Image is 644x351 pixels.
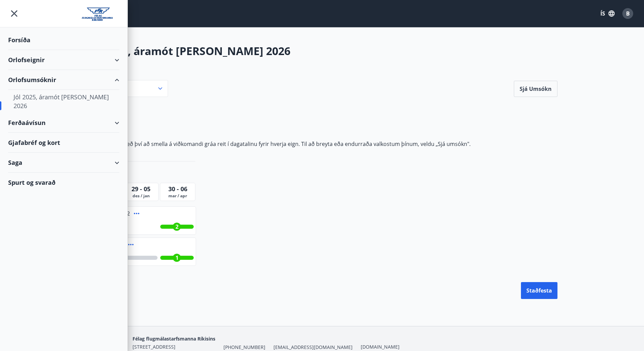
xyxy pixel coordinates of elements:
button: Staðfesta [521,282,557,299]
span: 30 - 06 [168,185,187,193]
button: ÍS [597,7,618,20]
span: B [626,10,630,17]
span: [PHONE_NUMBER] [223,344,265,351]
span: 29 - 05 [132,185,150,193]
div: Spurt og svarað [8,173,119,192]
a: [DOMAIN_NAME] [361,344,400,350]
div: Orlofseignir [8,50,119,70]
p: Veldu tímabil með því að smella á viðkomandi gráa reit í dagatalinu fyrir hverja eign. Til að bre... [87,140,557,148]
div: Gjafabréf og kort [8,133,119,153]
div: Jól 2025, áramót [PERSON_NAME] 2026 [14,90,114,113]
button: B [620,5,636,22]
span: 1 [175,254,178,261]
div: Orlofsumsóknir [8,70,119,90]
span: 2 [175,223,178,230]
div: Ferðaávísun [8,113,119,133]
h2: Jól 2025, áramót [PERSON_NAME] 2026 [87,44,557,58]
div: Forsíða [8,30,119,50]
button: menu [8,7,20,20]
span: mar / apr [162,193,193,199]
span: des / jan [125,193,157,199]
img: union_logo [82,7,119,21]
button: Sjá umsókn [514,81,557,97]
span: Félag flugmálastarfsmanna Ríkisins [133,335,215,342]
span: [EMAIL_ADDRESS][DOMAIN_NAME] [273,344,353,351]
span: [STREET_ADDRESS] [133,344,175,350]
div: Saga [8,153,119,173]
